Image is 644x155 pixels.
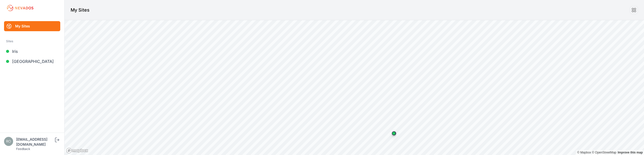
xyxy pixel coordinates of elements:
[4,46,60,56] a: Iris
[4,137,13,146] img: rono@prim.com
[16,137,54,147] div: [EMAIL_ADDRESS][DOMAIN_NAME]
[4,21,60,31] a: My Sites
[65,20,644,155] canvas: Map
[618,151,643,154] a: Map feedback
[71,7,90,14] h1: My Sites
[4,56,60,66] a: [GEOGRAPHIC_DATA]
[66,148,88,153] a: Mapbox logo
[16,147,30,151] a: Feedback
[389,128,399,138] div: Map marker
[6,4,34,12] img: Nevados
[6,38,58,44] div: Sites
[592,151,616,154] a: OpenStreetMap
[577,151,591,154] a: Mapbox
